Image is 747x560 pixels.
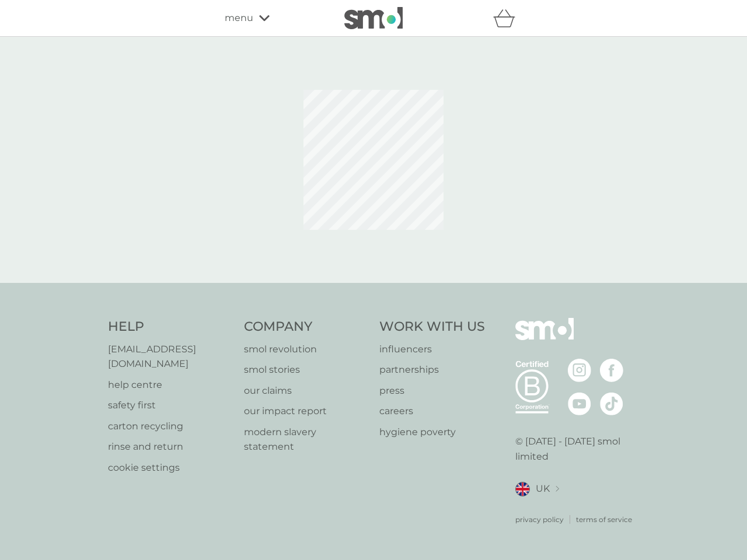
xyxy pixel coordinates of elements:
a: rinse and return [108,439,232,454]
img: visit the smol Facebook page [600,359,623,382]
img: UK flag [515,482,530,496]
div: basket [493,6,522,30]
a: safety first [108,398,232,413]
a: press [379,383,485,398]
a: help centre [108,377,232,393]
a: influencers [379,342,485,357]
a: carton recycling [108,419,232,434]
a: partnerships [379,362,485,377]
img: visit the smol Instagram page [568,359,591,382]
a: our claims [244,383,368,398]
a: hygiene poverty [379,425,485,440]
h4: Work With Us [379,318,485,336]
p: © [DATE] - [DATE] smol limited [515,434,640,464]
a: privacy policy [515,514,564,525]
a: cookie settings [108,460,232,475]
a: [EMAIL_ADDRESS][DOMAIN_NAME] [108,342,232,372]
img: visit the smol Youtube page [568,392,591,415]
span: UK [536,481,550,496]
h4: Help [108,318,232,336]
a: our impact report [244,404,368,419]
span: menu [225,10,253,26]
a: smol revolution [244,342,368,357]
a: modern slavery statement [244,425,368,454]
a: terms of service [576,514,632,525]
img: smol [515,318,574,358]
h4: Company [244,318,368,336]
img: select a new location [556,486,559,492]
a: careers [379,404,485,419]
img: smol [344,7,403,29]
a: smol stories [244,362,368,377]
img: visit the smol Tiktok page [600,392,623,415]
